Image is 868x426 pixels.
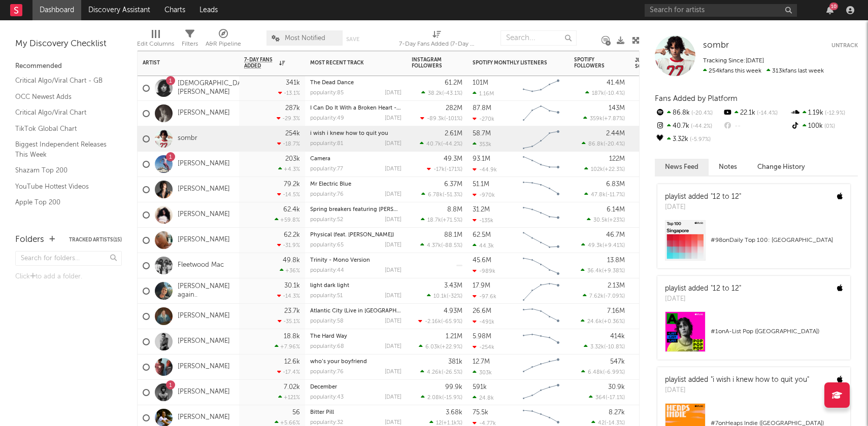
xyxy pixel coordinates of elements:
div: ( ) [427,293,462,299]
div: Artist [143,60,219,66]
span: +9.38 % [604,268,623,274]
span: 18.7k [427,218,441,223]
a: December [310,384,337,390]
div: # 1 on A-List Pop ([GEOGRAPHIC_DATA]) [711,326,843,338]
div: +59.8 % [275,217,300,223]
a: I Can Do It With a Broken Heart - [PERSON_NAME] Remix [310,105,460,111]
div: [DATE] [385,192,402,197]
a: "12 to 12" [711,285,741,292]
div: popularity: 85 [310,90,344,96]
a: "12 to 12" [711,193,741,200]
div: -989k [473,268,495,274]
div: Most Recent Track [310,60,386,66]
span: 102k [591,167,603,172]
div: 18.8k [284,333,300,340]
div: ( ) [427,166,462,172]
svg: Chart title [518,278,564,304]
svg: Chart title [518,152,564,177]
a: Critical Algo/Viral Chart - GB [15,75,112,86]
span: 7.62k [589,294,604,299]
span: Tracking Since: [DATE] [703,58,764,64]
svg: Chart title [518,76,564,101]
span: -14.4 % [755,111,778,116]
div: 2.61M [445,130,462,137]
a: Shazam Top 200 [15,165,112,176]
a: [PERSON_NAME] [178,210,230,219]
div: 99.9k [445,384,462,390]
span: -101 % [446,116,461,122]
a: [PERSON_NAME] [178,337,230,346]
span: 10.1k [433,294,447,299]
div: 7.02k [284,384,300,390]
div: 2.13M [608,282,625,289]
button: Notes [709,159,747,175]
a: Spring breakers featuring [PERSON_NAME] [310,207,423,212]
div: 86.8k [655,106,722,120]
span: 187k [592,91,604,96]
a: [PERSON_NAME] [178,109,230,118]
div: Edit Columns [137,38,174,50]
span: 24.6k [587,319,602,325]
a: #98onDaily Top 100: [GEOGRAPHIC_DATA] [657,220,850,268]
div: ( ) [421,394,462,401]
span: 40.7k [426,141,441,147]
span: -17k [433,167,445,172]
div: playlist added [665,375,809,385]
div: -270k [473,116,494,122]
button: Tracked Artists(15) [69,237,122,242]
div: [DATE] [385,369,402,375]
div: # 98 on Daily Top 100: [GEOGRAPHIC_DATA] [711,234,843,246]
span: 86.8k [588,141,604,147]
a: Bitter Pill [310,410,334,415]
div: 41.4M [607,80,625,86]
span: 49.3k [588,243,603,248]
div: Spotify Monthly Listeners [473,60,549,66]
a: i wish i knew how to quit you [310,131,388,136]
div: -31.9 % [277,242,300,248]
div: light dark light [310,283,402,289]
div: [DATE] [385,90,402,96]
div: popularity: 43 [310,395,344,400]
div: Spotify Followers [574,57,610,69]
div: -17.4 % [277,369,300,375]
span: 30.5k [593,218,608,223]
svg: Chart title [518,177,564,202]
a: YouTube Hottest Videos [15,181,112,192]
span: 6.03k [425,344,440,350]
a: Fleetwood Mac [178,261,224,270]
div: ( ) [589,394,625,401]
div: [DATE] [385,166,402,172]
span: -32 % [448,294,461,299]
span: -20.4 % [605,141,623,147]
div: -14.5 % [277,191,300,198]
div: 30.1k [284,282,300,289]
div: 12.7M [473,359,490,365]
div: [DATE] [385,141,402,147]
div: popularity: 77 [310,166,343,172]
div: -491k [473,318,494,325]
div: 122M [609,156,625,162]
svg: Chart title [518,380,564,405]
span: +7.87 % [604,116,623,122]
div: popularity: 76 [310,192,344,197]
div: popularity: 51 [310,293,343,299]
div: ( ) [421,217,462,223]
button: Untrack [831,41,858,51]
div: December [310,384,402,390]
div: ( ) [581,242,625,248]
div: [DATE] [665,385,809,396]
svg: Chart title [518,126,564,152]
div: 203k [285,156,300,162]
button: Save [346,37,359,42]
div: [DATE] [385,116,402,121]
span: +22.3 % [605,167,623,172]
a: Apple Top 200 [15,197,112,208]
div: ( ) [585,90,625,96]
div: ( ) [421,90,462,96]
div: [DATE] [385,318,402,324]
div: [DATE] [385,395,402,400]
div: popularity: 44 [310,268,344,273]
span: 359k [590,116,603,122]
a: [PERSON_NAME] [178,413,230,422]
span: 7-Day Fans Added [244,57,277,69]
